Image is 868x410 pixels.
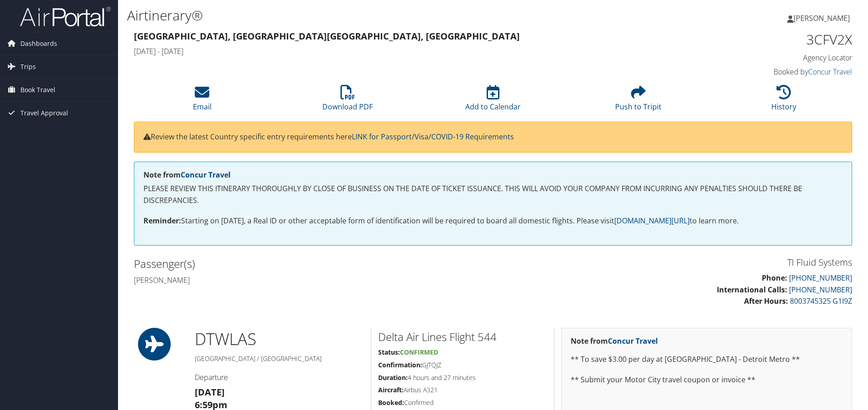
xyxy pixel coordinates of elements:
[787,5,859,32] a: [PERSON_NAME]
[378,385,547,395] h5: Airbus A321
[378,385,404,394] strong: Aircraft:
[195,372,364,382] h4: Departure
[717,285,787,295] strong: International Calls:
[571,336,658,346] strong: Note from
[571,354,843,366] p: ** To save $3.00 per day at [GEOGRAPHIC_DATA] - Detroit Metro **
[322,90,373,112] a: Download PDF
[571,374,843,386] p: ** Submit your Motor City travel coupon or invoice **
[762,273,787,283] strong: Phone:
[352,132,514,142] a: LINK for Passport/Visa/COVID-19 Requirements
[771,90,796,112] a: History
[378,348,400,356] strong: Status:
[683,53,852,63] h4: Agency Locator
[195,354,364,363] h5: [GEOGRAPHIC_DATA] / [GEOGRAPHIC_DATA]
[683,30,852,49] h1: 3CFV2X
[608,336,658,346] a: Concur Travel
[378,329,547,345] h2: Delta Air Lines Flight 544
[378,398,547,407] h5: Confirmed
[20,32,57,55] span: Dashboards
[378,398,404,407] strong: Booked:
[744,296,788,306] strong: After Hours:
[134,30,520,42] strong: [GEOGRAPHIC_DATA], [GEOGRAPHIC_DATA] [GEOGRAPHIC_DATA], [GEOGRAPHIC_DATA]
[378,373,547,382] h5: 4 hours and 27 minutes
[808,67,852,77] a: Concur Travel
[790,296,852,306] a: 8003745325 G1I9Z
[193,90,212,112] a: Email
[789,273,852,283] a: [PHONE_NUMBER]
[20,55,36,78] span: Trips
[134,256,486,272] h2: Passenger(s)
[195,386,225,398] strong: [DATE]
[195,328,364,351] h1: DTW LAS
[134,275,486,285] h4: [PERSON_NAME]
[683,67,852,77] h4: Booked by
[20,102,68,124] span: Travel Approval
[378,361,422,369] strong: Confirmation:
[614,216,690,226] a: [DOMAIN_NAME][URL]
[789,285,852,295] a: [PHONE_NUMBER]
[465,90,521,112] a: Add to Calendar
[143,216,181,226] strong: Reminder:
[143,215,843,227] p: Starting on [DATE], a Real ID or other acceptable form of identification will be required to boar...
[378,361,547,370] h5: GJTQJZ
[181,170,231,180] a: Concur Travel
[143,170,231,180] strong: Note from
[615,90,661,112] a: Push to Tripit
[378,373,408,382] strong: Duration:
[127,6,615,25] h1: Airtinerary®
[143,183,843,206] p: PLEASE REVIEW THIS ITINERARY THOROUGHLY BY CLOSE OF BUSINESS ON THE DATE OF TICKET ISSUANCE. THIS...
[134,46,669,56] h4: [DATE] - [DATE]
[500,256,852,269] h3: TI Fluid Systems
[20,79,55,101] span: Book Travel
[400,348,438,356] span: Confirmed
[143,131,843,143] p: Review the latest Country specific entry requirements here
[794,13,850,23] span: [PERSON_NAME]
[20,6,111,27] img: airportal-logo.png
